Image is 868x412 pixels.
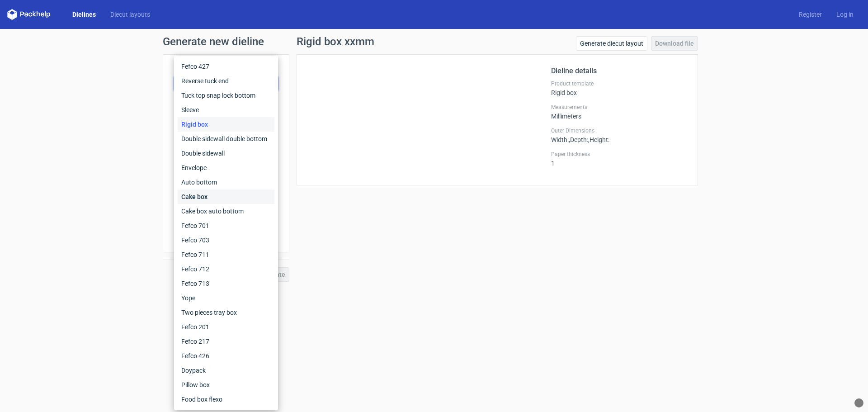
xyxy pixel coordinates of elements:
div: Food box flexo [178,392,274,407]
label: Measurements [551,104,687,111]
span: Width : [551,136,569,143]
div: Envelope [178,161,274,175]
div: 1 [551,151,687,167]
a: Diecut layouts [103,10,157,19]
h2: Dieline details [551,66,687,76]
div: Fefco 426 [178,349,274,363]
div: Fefco 201 [178,320,274,334]
span: , Depth : [569,136,588,143]
label: Outer Dimensions [551,127,687,134]
div: Fefco 703 [178,233,274,247]
div: Fefco 712 [178,262,274,276]
div: Fefco 427 [178,59,274,74]
div: Tuck top snap lock bottom [178,88,274,103]
div: Sleeve [178,103,274,117]
label: Paper thickness [551,151,687,158]
div: Cake box auto bottom [178,204,274,218]
div: Double sidewall double bottom [178,132,274,146]
div: Rigid box [178,117,274,132]
div: Fefco 711 [178,247,274,262]
div: Fefco 217 [178,334,274,349]
a: Dielines [65,10,103,19]
div: Reverse tuck end [178,74,274,88]
span: , Height : [588,136,609,143]
a: Register [792,10,829,19]
div: Double sidewall [178,146,274,161]
label: Product template [551,80,687,87]
div: Millimeters [551,104,687,120]
div: Cake box [178,189,274,204]
div: Doypack [178,363,274,378]
div: Auto bottom [178,175,274,189]
div: Fefco 701 [178,218,274,233]
div: Two pieces tray box [178,305,274,320]
h1: Generate new dieline [163,36,705,47]
div: Fefco 713 [178,276,274,291]
a: Log in [829,10,861,19]
div: Rigid box [551,80,687,96]
div: What Font? [854,398,863,407]
div: Pillow box [178,378,274,392]
a: Generate diecut layout [576,36,647,51]
div: Yope [178,291,274,305]
h1: Rigid box xxmm [297,36,374,47]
